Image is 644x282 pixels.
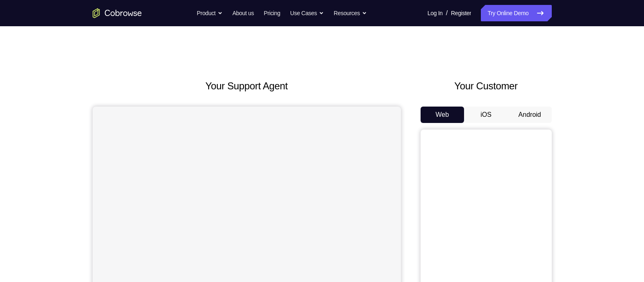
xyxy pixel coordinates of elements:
[264,5,280,21] a: Pricing
[446,8,448,18] span: /
[508,107,552,123] button: Android
[421,107,464,123] button: Web
[421,79,552,93] h2: Your Customer
[451,5,471,21] a: Register
[481,5,551,21] a: Try Online Demo
[464,107,508,123] button: iOS
[334,5,367,21] button: Resources
[93,79,401,93] h2: Your Support Agent
[232,5,254,21] a: About us
[197,5,223,21] button: Product
[428,5,443,21] a: Log In
[93,8,142,18] a: Go to the home page
[290,5,324,21] button: Use Cases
